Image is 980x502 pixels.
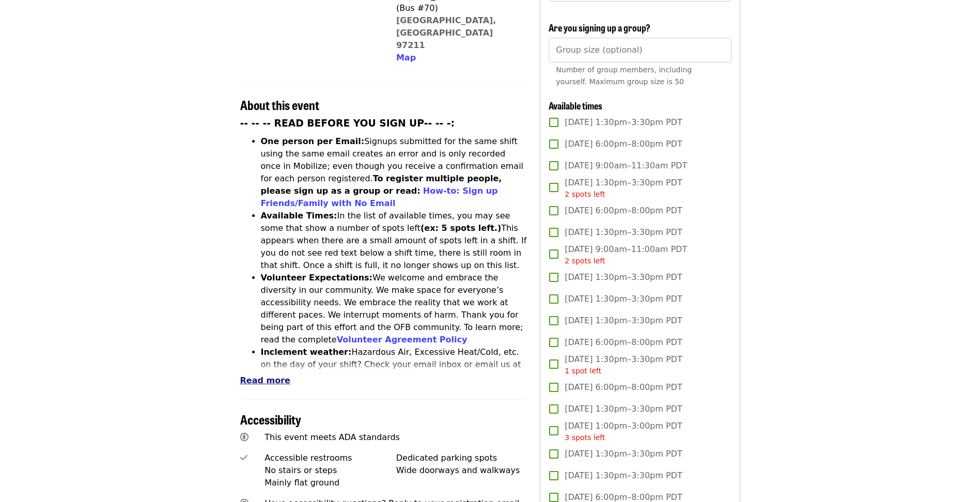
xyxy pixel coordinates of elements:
[240,432,248,442] i: universal-access icon
[265,464,396,477] div: No stairs or steps
[565,448,682,460] span: [DATE] 1:30pm–3:30pm PDT
[565,353,682,376] span: [DATE] 1:30pm–3:30pm PDT
[565,315,682,327] span: [DATE] 1:30pm–3:30pm PDT
[396,2,519,14] div: (Bus #70)
[261,186,498,208] a: How-to: Sign up Friends/Family with No Email
[261,211,337,221] strong: Available Times:
[240,375,290,385] span: Read more
[565,469,682,482] span: [DATE] 1:30pm–3:30pm PDT
[565,336,682,349] span: [DATE] 6:00pm–8:00pm PDT
[565,138,682,150] span: [DATE] 6:00pm–8:00pm PDT
[565,257,605,265] span: 2 spots left
[565,367,601,375] span: 1 spot left
[265,452,396,464] div: Accessible restrooms
[396,464,528,477] div: Wide doorways and walkways
[265,477,396,489] div: Mainly flat ground
[565,205,682,217] span: [DATE] 6:00pm–8:00pm PDT
[396,52,416,64] button: Map
[549,21,650,34] span: Are you signing up a group?
[549,38,731,62] input: [object Object]
[565,116,682,129] span: [DATE] 1:30pm–3:30pm PDT
[261,210,528,272] li: In the list of available times, you may see some that show a number of spots left This appears wh...
[565,403,682,415] span: [DATE] 1:30pm–3:30pm PDT
[240,410,301,428] span: Accessibility
[421,223,501,233] strong: (ex: 5 spots left.)
[565,177,682,200] span: [DATE] 1:30pm–3:30pm PDT
[396,15,496,50] a: [GEOGRAPHIC_DATA], [GEOGRAPHIC_DATA] 97211
[565,271,682,284] span: [DATE] 1:30pm–3:30pm PDT
[565,226,682,239] span: [DATE] 1:30pm–3:30pm PDT
[396,53,416,62] span: Map
[565,190,605,198] span: 2 spots left
[565,381,682,394] span: [DATE] 6:00pm–8:00pm PDT
[261,135,528,210] li: Signups submitted for the same shift using the same email creates an error and is only recorded o...
[240,374,290,387] button: Read more
[565,160,687,172] span: [DATE] 9:00am–11:30am PDT
[265,432,400,442] span: This event meets ADA standards
[261,273,373,283] strong: Volunteer Expectations:
[565,293,682,305] span: [DATE] 1:30pm–3:30pm PDT
[240,118,455,129] strong: -- -- -- READ BEFORE YOU SIGN UP-- -- -:
[240,453,247,463] i: check icon
[261,347,352,357] strong: Inclement weather:
[556,66,692,86] span: Number of group members, including yourself. Maximum group size is 50
[549,99,602,112] span: Available times
[261,346,528,408] li: Hazardous Air, Excessive Heat/Cold, etc. on the day of your shift? Check your email inbox or emai...
[396,452,528,464] div: Dedicated parking spots
[565,243,687,266] span: [DATE] 9:00am–11:00am PDT
[261,272,528,346] li: We welcome and embrace the diversity in our community. We make space for everyone’s accessibility...
[261,136,365,146] strong: One person per Email:
[565,420,682,443] span: [DATE] 1:00pm–3:00pm PDT
[337,335,468,344] a: Volunteer Agreement Policy
[240,96,319,114] span: About this event
[565,433,605,442] span: 3 spots left
[261,174,502,196] strong: To register multiple people, please sign up as a group or read:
